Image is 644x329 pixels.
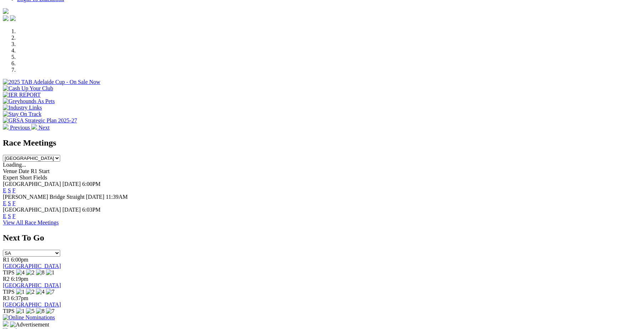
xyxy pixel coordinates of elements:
[3,85,53,92] img: Cash Up Your Club
[3,269,15,275] span: TIPS
[3,92,41,98] img: IER REPORT
[11,257,28,263] span: 6:00pm
[3,233,641,243] h2: Next To Go
[10,322,49,328] img: Advertisement
[36,289,45,295] img: 4
[33,174,47,181] span: Fields
[3,125,31,131] a: Previous
[12,200,16,206] a: F
[3,79,100,85] img: 2025 TAB Adelaide Cup - On Sale Now
[3,295,10,301] span: R3
[106,194,128,200] span: 11:39AM
[86,194,104,200] span: [DATE]
[3,276,10,282] span: R2
[31,125,50,131] a: Next
[26,269,35,276] img: 2
[62,181,81,187] span: [DATE]
[46,289,54,295] img: 7
[10,15,16,21] img: twitter.svg
[3,219,59,226] a: View All Race Meetings
[8,213,11,219] a: S
[26,308,35,314] img: 5
[3,263,61,269] a: [GEOGRAPHIC_DATA]
[3,302,61,308] a: [GEOGRAPHIC_DATA]
[82,207,101,213] span: 6:03PM
[3,194,84,200] span: [PERSON_NAME] Bridge Straight
[3,321,9,327] img: 15187_Greyhounds_GreysPlayCentral_Resize_SA_WebsiteBanner_300x115_2025.jpg
[3,117,77,124] img: GRSA Strategic Plan 2025-27
[11,295,28,301] span: 6:37pm
[62,207,81,213] span: [DATE]
[31,124,37,130] img: chevron-right-pager-white.svg
[46,308,54,314] img: 7
[82,181,101,187] span: 6:00PM
[3,308,15,314] span: TIPS
[11,276,28,282] span: 6:19pm
[3,168,17,174] span: Venue
[3,200,6,206] a: E
[8,187,11,193] a: S
[3,207,61,213] span: [GEOGRAPHIC_DATA]
[10,125,30,131] span: Previous
[3,111,41,117] img: Stay On Track
[8,200,11,206] a: S
[36,269,45,276] img: 8
[46,269,54,276] img: 1
[12,187,16,193] a: F
[19,168,29,174] span: Date
[3,187,6,193] a: E
[3,282,61,288] a: [GEOGRAPHIC_DATA]
[3,257,10,263] span: R1
[3,314,55,321] img: Online Nominations
[16,269,25,276] img: 4
[3,124,9,130] img: chevron-left-pager-white.svg
[3,98,55,105] img: Greyhounds As Pets
[16,308,25,314] img: 1
[3,289,15,295] span: TIPS
[12,213,16,219] a: F
[3,181,61,187] span: [GEOGRAPHIC_DATA]
[3,105,42,111] img: Industry Links
[36,308,45,314] img: 8
[3,174,18,181] span: Expert
[3,138,641,148] h2: Race Meetings
[3,15,9,21] img: facebook.svg
[3,213,6,219] a: E
[3,162,26,168] span: Loading...
[26,289,35,295] img: 2
[16,289,25,295] img: 1
[3,8,9,14] img: logo-grsa-white.png
[38,125,50,131] span: Next
[20,174,32,181] span: Short
[31,168,50,174] span: R1 Start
